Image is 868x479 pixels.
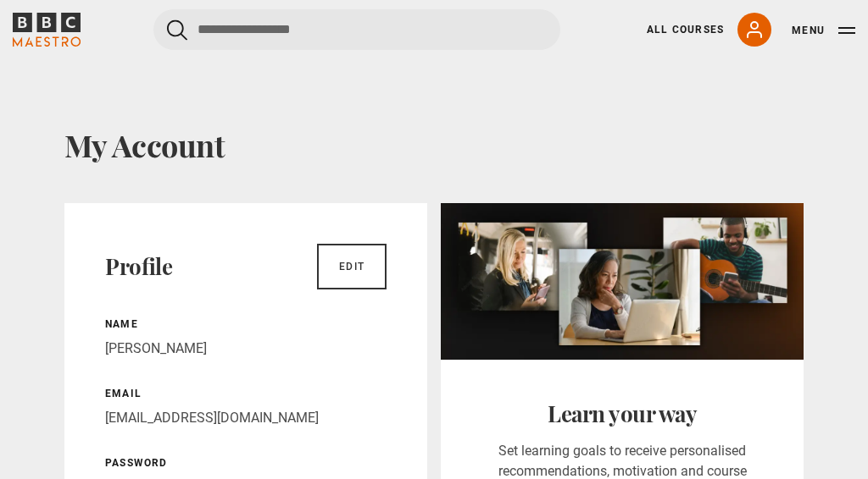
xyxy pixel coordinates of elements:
button: Submit the search query [167,19,187,41]
a: All Courses [647,22,724,37]
p: Name [105,317,387,332]
h2: Profile [105,253,172,280]
svg: BBC Maestro [13,13,81,47]
p: Email [105,386,387,401]
p: [PERSON_NAME] [105,339,387,359]
h1: My Account [64,127,804,162]
input: Search [153,9,560,50]
a: Edit [317,244,387,289]
h2: Learn your way [481,400,763,427]
p: Password [105,455,387,471]
p: [EMAIL_ADDRESS][DOMAIN_NAME] [105,408,387,428]
button: Toggle navigation [792,22,855,39]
